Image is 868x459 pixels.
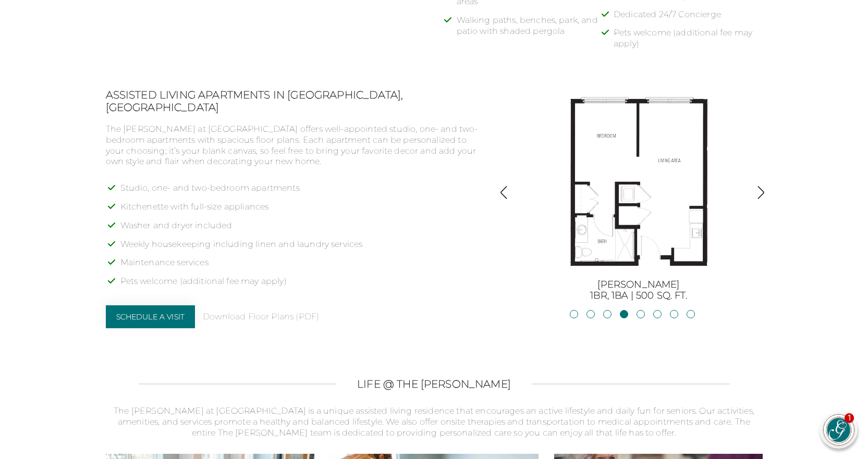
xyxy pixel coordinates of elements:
[457,15,606,45] li: Walking paths, benches, park, and patio with shaded pergola
[120,220,482,239] li: Washer and dryer included
[497,185,511,202] button: Show previous
[824,415,854,445] img: avatar
[614,9,763,28] li: Dedicated 24/7 Concierge
[614,28,763,57] li: Pets welcome (additional fee may apply)
[497,185,511,200] img: Show previous
[120,257,482,276] li: Maintenance services
[754,185,768,200] img: Show next
[521,279,756,302] h3: [PERSON_NAME] 1BR, 1BA | 500 sq. ft.
[106,124,482,167] p: The [PERSON_NAME] at [GEOGRAPHIC_DATA] offers well-appointed studio, one- and two-bedroom apartme...
[754,185,768,202] button: Show next
[106,305,195,328] a: Schedule a Visit
[106,406,763,438] p: The [PERSON_NAME] at [GEOGRAPHIC_DATA] is a unique assisted living residence that encourages an a...
[120,202,482,220] li: Kitchenette with full-size appliances
[203,312,319,322] a: Download Floor Plans (PDF)
[120,183,482,202] li: Studio, one- and two-bedroom apartments
[106,89,482,114] h2: Assisted Living Apartments in [GEOGRAPHIC_DATA], [GEOGRAPHIC_DATA]
[357,378,511,390] h2: LIFE @ THE [PERSON_NAME]
[845,413,854,423] div: 1
[120,239,482,258] li: Weekly housekeeping including linen and laundry services
[545,89,732,276] img: Glen_AL-Blackshear-500-sf.jpg
[120,276,482,295] li: Pets welcome (additional fee may apply)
